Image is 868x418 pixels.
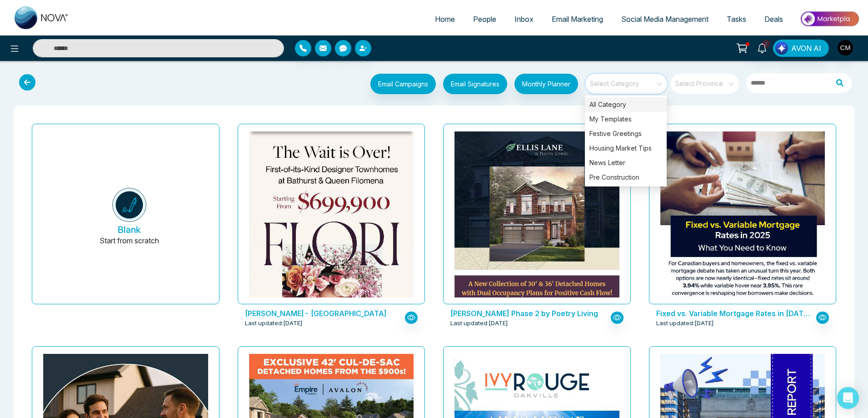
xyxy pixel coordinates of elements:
span: Social Media Management [621,15,708,24]
span: Tasks [727,15,746,24]
img: Market-place.gif [797,9,863,29]
div: News Letter [585,156,667,170]
span: People [473,15,496,24]
a: Email Marketing [543,10,612,28]
span: Last updated: [DATE] [656,319,714,328]
img: Lead Flow [775,42,788,55]
div: Housing Market Tips [585,141,667,156]
span: Deals [764,15,783,24]
div: All Category [585,97,667,112]
a: Email Campaigns [363,79,436,88]
span: AVON AI [791,43,821,54]
a: Monthly Planner [507,74,578,96]
p: Ellis Lane Phase 2 by Poetry Living [450,308,606,319]
h5: Blank [118,224,141,235]
p: Start from scratch [100,235,159,257]
span: Last updated: [DATE] [245,319,303,328]
div: Festive Greetings [585,126,667,141]
a: Tasks [718,10,755,28]
a: Inbox [505,10,543,28]
a: Social Media Management [612,10,718,28]
p: Flori Towns- Treasure Hill [245,308,400,319]
button: Monthly Planner [514,74,578,94]
img: User Avatar [838,40,853,55]
img: novacrm [112,188,146,222]
button: AVON AI [773,40,829,57]
div: Open Intercom Messenger [837,387,859,409]
span: 3 [762,40,770,48]
span: Home [435,15,455,24]
button: Email Signatures [443,74,507,94]
button: BlankStart from scratch [47,131,212,304]
a: Email Signatures [436,74,507,96]
img: Nova CRM Logo [15,6,69,29]
span: Inbox [514,15,534,24]
div: My Templates [585,112,667,126]
p: Fixed vs. Variable Mortgage Rates in 2025: What You Need to Know [656,308,812,319]
a: People [464,10,505,28]
span: Last updated: [DATE] [450,319,508,328]
a: 3 [751,40,773,55]
a: Home [426,10,464,28]
span: Email Marketing [552,15,603,24]
a: Deals [755,10,792,28]
button: Email Campaigns [370,74,436,94]
div: Pre Construction [585,170,667,185]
